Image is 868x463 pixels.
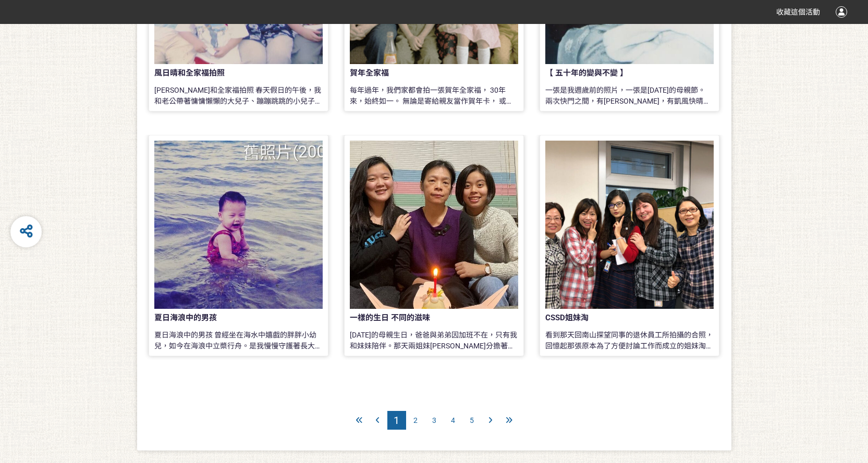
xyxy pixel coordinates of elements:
[432,416,436,424] span: 3
[154,330,323,351] div: 夏日海浪中的男孩 曾經坐在海水中嬉戲的胖胖小幼兒，如今在海浪中立槳行舟。是我慢慢守護著長大的兒子。 時光荏苒飛馳，歲月彷彿長了翅。一歲多的小寶寶長成19歲的青年。 他學會了游泳、衝浪、立槳。喜歡...
[545,312,680,324] div: CSSD姐妹淘
[545,67,680,79] div: 【 五十年的變與不變 】
[350,330,518,351] div: [DATE]的母親生日，爸爸與弟弟因加班不在，只有我和妹妹陪伴。那天兩姐妹[PERSON_NAME]分擔著對媽媽的愛，氛圍靜謐中帶著柔軟的依靠。[DATE]的同一天，弟弟和爸爸回來了，還多了弟弟...
[394,414,399,427] span: 1
[350,67,484,79] div: 賀年全家福
[149,135,328,356] a: 夏日海浪中的男孩夏日海浪中的男孩 曾經坐在海水中嬉戲的胖胖小幼兒，如今在海浪中立槳行舟。是我慢慢守護著長大的兒子。 時光荏苒飛馳，歲月彷彿長了翅。一歲多的小寶寶長成19歲的青年。 他學會了游泳、...
[413,416,418,424] span: 2
[154,67,289,79] div: 風日晴和全家福拍照
[344,135,524,356] a: 一樣的生日 不同的滋味[DATE]的母親生日，爸爸與弟弟因加班不在，只有我和妹妹陪伴。那天兩姐妹[PERSON_NAME]分擔著對媽媽的愛，氛圍靜謐中帶著柔軟的依靠。[DATE]的同一天，弟弟和...
[154,85,323,106] div: [PERSON_NAME]和全家福拍照 春天假日的午後，我和老公帶著慵慵懶懶的大兒子、蹦蹦跳跳的小兒子來到公園。 [DATE][DATE]，兄弟倆已人[PERSON_NAME]。4人行再次拍下幸...
[540,135,719,356] a: CSSD姐妹淘看到那天回南山探望同事的退休員工所拍攝的合照，回憶起那張原本為了方便討論工作而成立的姐妹淘群組時所拍攝的大頭照片，這5人小組從IGM討論到SAP，從E4討論到[GEOGRAPHIC...
[350,85,518,106] div: 每年過年，我們家都會拍一張賀年全家福， 30年來，始終如一。 無論是寄給親友當作賀年卡， 或是多年後自己翻相簿回憶， 看著每張照片的變化， 總讓人回味無窮。 [DATE][DATE]，爸媽老了，...
[470,416,474,424] span: 5
[776,8,820,16] span: 收藏這個活動
[451,416,455,424] span: 4
[350,312,484,324] div: 一樣的生日 不同的滋味
[545,85,714,106] div: 一張是我週歲前的照片，一張是[DATE]的母親節。 兩次快門之間，有[PERSON_NAME]，有凱風快晴； 曾經呀呀學語的我，已成中年大叔。 照片中， 變的是滄海桑田，變的是物換星移； 變的是...
[154,312,289,324] div: 夏日海浪中的男孩
[545,330,714,351] div: 看到那天回南山探望同事的退休員工所拍攝的合照，回憶起那張原本為了方便討論工作而成立的姐妹淘群組時所拍攝的大頭照片，這5人小組從IGM討論到SAP，從E4討論到[GEOGRAPHIC_DATA]，...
